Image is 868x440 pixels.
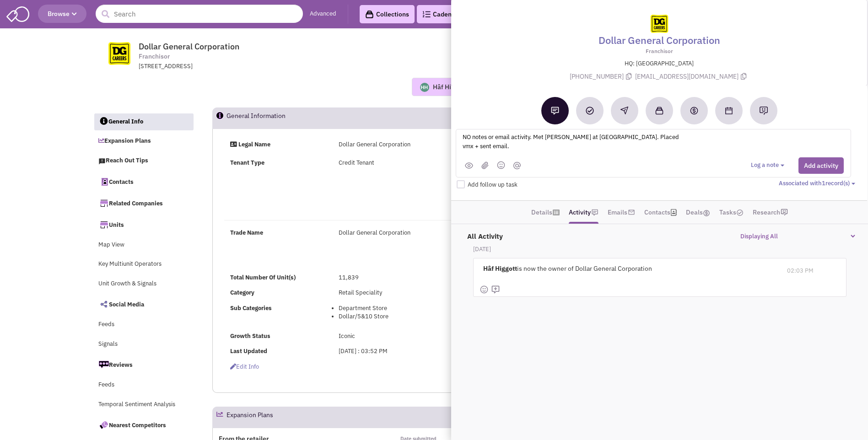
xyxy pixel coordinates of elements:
[598,33,720,47] a: Dollar General Corporation
[6,5,29,22] img: SmartAdmin
[94,355,194,374] a: Reviews
[798,157,844,174] button: Add activity
[226,108,286,128] h2: General Information
[226,407,273,427] h2: Expansion Plans
[365,10,374,19] img: icon-collection-lavender-black.svg
[94,152,194,170] a: Reach Out Tips
[339,312,479,321] li: Dollar/5&10 Store
[719,205,744,219] a: Tasks
[483,264,517,273] b: Hâf Higgott
[497,161,505,169] img: emoji.png
[94,415,194,435] a: Nearest Competitors
[690,106,699,115] img: Create a deal
[230,332,270,340] b: Growth Status
[94,376,194,394] a: Feeds
[620,107,628,114] img: Reachout
[230,363,259,370] span: Edit info
[238,140,270,148] strong: Legal Name
[230,274,296,281] b: Total Number Of Unit(s)
[491,285,500,294] img: mdi_comment-add-outline.png
[655,107,663,115] img: Add to a collection
[608,205,627,219] a: Emails
[462,59,857,68] p: HQ: [GEOGRAPHIC_DATA]
[481,161,489,169] img: (jpg,png,gif,doc,docx,xls,xlsx,pdf,txt)
[635,72,749,80] span: [EMAIL_ADDRESS][DOMAIN_NAME]
[822,179,825,187] span: 1
[422,11,431,17] img: Cadences_logo.png
[468,181,518,188] span: Add follow up task
[94,256,194,273] a: Key Multiunit Operators
[433,82,467,91] div: Hâf Higgott
[725,107,733,114] img: Schedule a Meeting
[480,285,489,294] img: face-smile.png
[230,229,263,236] b: Trade Name
[333,289,485,297] div: Retail Speciality
[96,5,303,23] input: Search
[462,47,857,55] p: Franchisor
[48,10,77,18] span: Browse
[94,336,194,353] a: Signals
[310,10,336,18] a: Advanced
[513,162,521,169] img: mantion.png
[703,209,710,217] img: icon-dealamount.png
[480,258,780,279] div: is now the owner of Dollar General Corporation
[779,179,858,188] button: Associated with1record(s)
[94,396,194,413] a: Temporal Sentiment Analysis
[333,347,485,356] div: [DATE] : 03:52 PM
[736,209,744,216] img: TaskCount.png
[787,267,814,274] span: 02:03 PM
[753,205,780,219] a: Research
[94,215,194,234] a: Units
[139,41,239,52] span: Dollar General Corporation
[139,62,377,71] div: [STREET_ADDRESS]
[94,316,194,333] a: Feeds
[551,107,559,115] img: Add a note
[333,274,485,282] div: 11,839
[333,229,485,237] div: Dollar General Corporation
[686,205,710,219] a: Deals
[781,209,788,216] img: research-icon.png
[569,205,591,219] a: Activity
[591,209,598,216] img: icon-note.png
[465,162,473,169] img: public.png
[94,295,194,314] a: Social Media
[586,107,594,115] img: Add a Task
[570,72,635,80] span: [PHONE_NUMBER]
[333,140,485,149] div: Dollar General Corporation
[644,205,670,219] a: Contacts
[628,209,635,216] img: icon-email-active-16.png
[94,275,194,293] a: Unit Growth & Signals
[417,5,467,23] a: Cadences
[94,236,194,254] a: Map View
[94,113,194,131] a: General Info
[230,304,272,312] b: Sub Categories
[230,289,254,296] b: Category
[751,161,787,170] button: Log a note
[333,159,485,167] div: Credit Tenant
[94,172,194,191] a: Contacts
[473,245,491,253] b: [DATE]
[94,193,194,213] a: Related Companies
[360,5,415,23] a: Collections
[230,347,267,355] b: Last Updated
[333,332,485,341] div: Iconic
[94,133,194,150] a: Expansion Plans
[339,304,479,313] li: Department Store
[531,205,552,219] a: Details
[38,5,86,23] button: Browse
[139,52,170,61] span: Franchisor
[463,227,503,241] label: All Activity
[646,97,673,124] button: Add to a collection
[759,106,768,115] img: Request research
[230,159,264,166] strong: Tenant Type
